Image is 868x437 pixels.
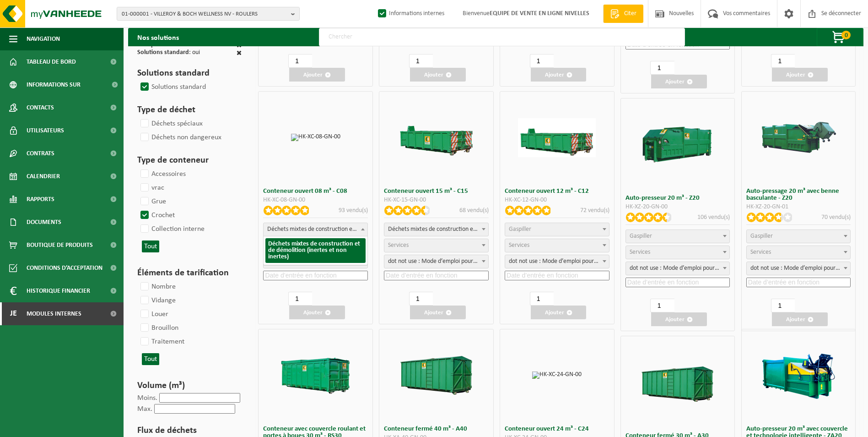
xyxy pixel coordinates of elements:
[625,195,730,202] h3: Auto-presseur 20 m³ - Z20
[139,131,221,144] label: Déchets non dangereux
[27,211,61,234] span: Documents
[650,61,674,75] input: 1
[760,118,837,157] img: HK-XZ-20-GN-01
[398,118,475,157] img: HK-XC-15-GN-00
[786,72,805,78] font: Ajouter
[697,213,730,222] p: 106 vendu(s)
[137,379,242,393] h3: Volume (m³)
[841,31,851,39] span: 0
[384,271,489,280] input: Date d’entrée en fonction
[288,54,312,68] input: 1
[747,262,851,275] span: dot not use : Manual voor MyVanheede
[122,7,287,21] span: 01-000001 - VILLEROY & BOCH WELLNESS NV - ROULERS
[625,204,730,210] div: HK-XZ-20-GN-00
[289,68,345,82] button: Ajouter
[760,336,837,414] img: HK-XZ-20-GN-12
[410,306,466,319] button: Ajouter
[651,312,707,326] button: Ajouter
[530,54,554,68] input: 1
[139,335,184,349] label: Traitement
[545,310,564,316] font: Ajouter
[142,240,159,252] button: Tout
[289,306,345,319] button: Ajouter
[459,206,489,215] p: 68 vendu(s)
[303,310,323,316] font: Ajouter
[27,27,60,50] span: Navigation
[531,306,587,319] button: Ajouter
[490,10,589,17] strong: EQUIPE DE VENTE EN LIGNE NIVELLES
[27,73,106,96] span: Informations sur l’entreprise
[518,118,596,157] img: HK-XC-12-GN-00
[27,234,93,257] span: Boutique de produits
[139,181,164,195] label: vrac
[27,302,81,325] span: Modules internes
[139,80,206,94] label: Solutions standard
[384,255,488,268] span: dot not use : Mode d’emploi pour MyVanheede
[639,105,717,183] img: HK-XZ-20-GN-00
[291,134,340,141] img: HK-XC-08-GN-00
[622,9,639,18] span: Citer
[651,75,707,88] button: Ajouter
[27,165,60,188] span: Calendrier
[139,208,175,222] label: Crochet
[137,405,152,413] label: Max.
[626,262,730,275] span: dot not use : Manual voor MyVanheede
[137,266,242,280] h3: Éléments de tarification
[463,10,589,17] font: Bienvenue
[137,394,157,402] label: Moins.
[786,317,805,322] font: Ajouter
[384,188,489,195] h3: Conteneur ouvert 15 m³ - C15
[263,271,368,280] input: Date d’entrée en fonction
[376,7,444,21] label: Informations internes
[277,356,355,395] img: HK-RS-30-GN-00
[772,312,828,326] button: Ajouter
[509,226,531,233] span: Gaspiller
[137,49,200,57] div: : oui
[263,197,368,203] div: HK-XC-08-GN-00
[139,280,176,294] label: Nombre
[505,426,609,432] h3: Conteneur ouvert 24 m³ - C24
[303,72,323,78] font: Ajouter
[137,66,242,80] h3: Solutions standard
[505,188,609,195] h3: Conteneur ouvert 12 m³ - C12
[625,262,730,275] span: dot not use : Manual voor MyVanheede
[505,271,609,280] input: Date d’entrée en fonction
[27,188,54,211] span: Rapports
[630,249,650,256] span: Services
[580,206,609,215] p: 72 vendu(s)
[650,299,674,312] input: 1
[27,50,76,73] span: Tableau de bord
[384,426,489,432] h3: Conteneur fermé 40 m³ - A40
[424,310,443,316] font: Ajouter
[339,206,368,215] p: 93 vendu(s)
[384,223,489,236] span: gemengd bouw- en sloopafval (inert en niet inert)
[139,294,176,307] label: Vidange
[639,363,717,402] img: HK-XA-30-GN-00
[139,195,166,208] label: Grue
[530,292,554,306] input: 1
[139,321,178,335] label: Brouillon
[603,5,643,23] a: Citer
[505,255,609,268] span: dot not use : Manual voor MyVanheede
[263,223,368,236] span: gemengd bouw- en sloopafval (inert en niet inert)
[384,223,488,236] span: gemengd bouw- en sloopafval (inert en niet inert)
[746,204,851,210] div: HK-XZ-20-GN-01
[137,49,189,56] span: Solutions standard
[139,222,205,236] label: Collection interne
[398,356,475,395] img: HK-XA-40-GN-00
[137,153,242,167] h3: Type de conteneur
[264,223,367,236] span: gemengd bouw- en sloopafval (inert en niet inert)
[263,188,368,195] h3: Conteneur ouvert 08 m³ - C08
[409,292,433,306] input: 1
[27,279,90,302] span: Historique financier
[27,96,54,119] span: Contacts
[665,317,685,322] font: Ajouter
[625,278,730,287] input: Date d’entrée en fonction
[532,371,582,379] img: HK-XC-24-GN-00
[410,68,466,82] button: Ajouter
[139,167,186,181] label: Accessoires
[505,255,609,268] span: dot not use : Manual voor MyVanheede
[771,54,795,68] input: 1
[424,72,443,78] font: Ajouter
[531,68,587,82] button: Ajouter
